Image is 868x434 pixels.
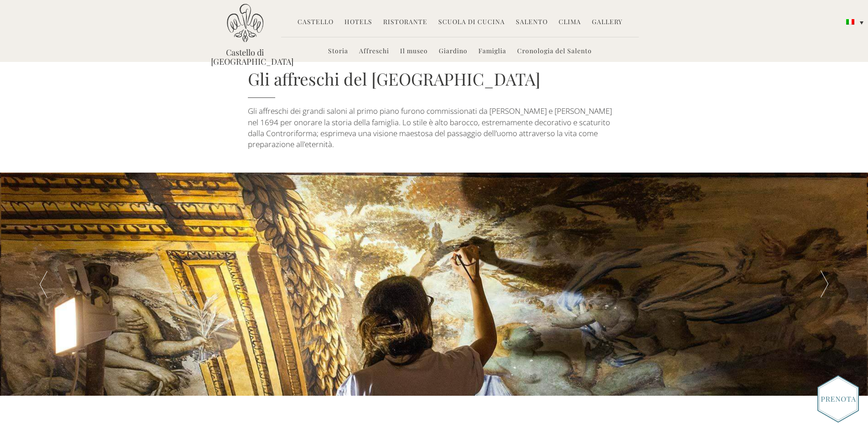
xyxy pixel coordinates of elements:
a: Castello [298,17,334,28]
a: Cronologia del Salento [517,46,592,57]
a: Salento [516,17,548,28]
img: Book_Button_Italian.png [817,375,859,423]
a: Hotels [344,17,372,28]
h4: Gli affreschi del [GEOGRAPHIC_DATA] [248,67,620,98]
a: Il museo [400,46,428,57]
a: Storia [328,46,348,57]
a: Famiglia [478,46,506,57]
a: Ristorante [383,17,427,28]
a: Gallery [592,17,622,28]
a: Clima [559,17,581,28]
a: Scuola di Cucina [438,17,505,28]
a: Affreschi [359,46,389,57]
img: Italiano [846,19,854,25]
a: Castello di [GEOGRAPHIC_DATA] [211,48,279,66]
img: Castello di Ugento [227,4,263,42]
p: Gli affreschi dei grandi saloni al primo piano furono commissionati da [PERSON_NAME] e [PERSON_NA... [248,106,620,150]
a: Giardino [439,46,467,57]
